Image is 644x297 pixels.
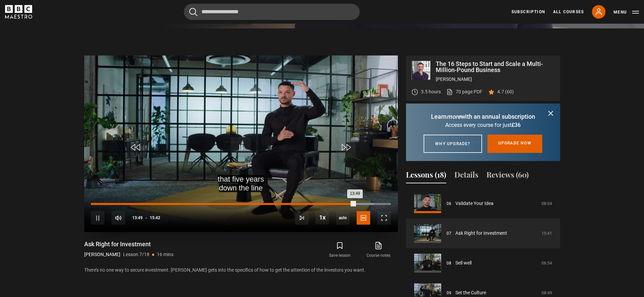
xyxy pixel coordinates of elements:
[84,251,120,258] p: [PERSON_NAME]
[157,251,173,258] p: 16 mins
[84,240,173,248] h1: Ask Right for Investment
[424,135,482,153] a: Why upgrade?
[189,8,197,16] button: Submit the search query
[446,88,482,95] a: 70 page PDF
[123,251,149,258] p: Lesson 7/18
[315,211,329,224] button: Playback Rate
[511,122,521,128] span: £36
[487,135,542,153] a: Upgrade now
[614,9,639,16] button: Toggle navigation
[84,267,398,274] p: There’s no one way to secure investment. [PERSON_NAME] gets into the specifics of how to get the ...
[414,121,552,129] p: Access every course for just
[455,259,472,267] a: Sell well
[436,76,555,83] p: [PERSON_NAME]
[357,211,370,225] button: Captions
[447,113,461,120] i: more
[486,169,529,183] button: Reviews (60)
[414,112,552,121] p: Learn with an annual subscription
[436,61,555,73] p: The 16 Steps to Start and Scale a Multi-Million-Pound Business
[455,289,486,296] a: Set the Culture
[132,212,143,224] span: 13:49
[295,211,309,225] button: Next Lesson
[145,215,147,220] span: -
[455,200,494,207] a: Validate Your Idea
[511,9,545,15] a: Subscription
[336,211,350,225] div: Current quality: 720p
[553,9,584,15] a: All Courses
[497,88,514,95] p: 4.7 (60)
[377,211,391,225] button: Fullscreen
[91,211,104,225] button: Pause
[150,212,160,224] span: 15:42
[184,4,360,20] input: Search
[320,240,359,260] button: Save lesson
[421,88,441,95] p: 3.5 hours
[359,240,398,260] a: Course notes
[455,230,507,237] a: Ask Right for Investment
[5,5,32,19] svg: BBC Maestro
[84,55,398,232] video-js: Video Player
[112,211,125,225] button: Mute
[91,203,390,205] div: Progress Bar
[406,169,446,183] button: Lessons (18)
[336,211,350,225] span: auto
[454,169,478,183] button: Details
